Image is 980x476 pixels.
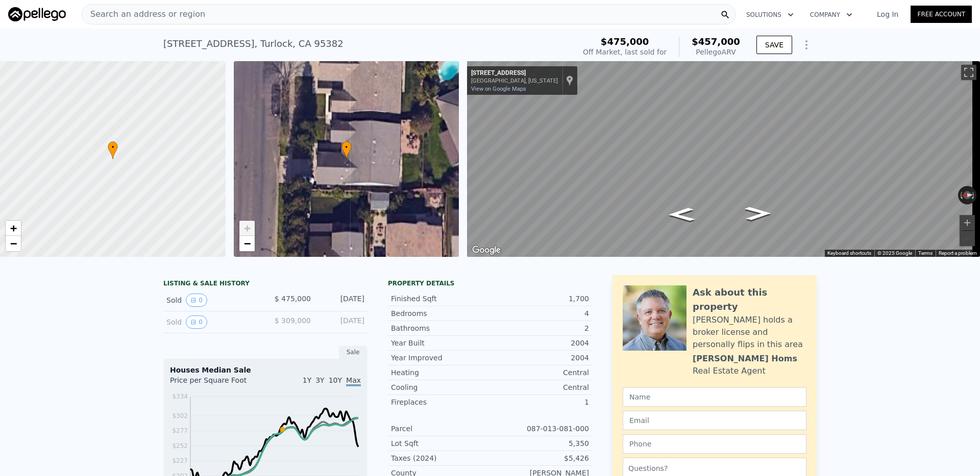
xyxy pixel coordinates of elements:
div: Sold [166,294,257,307]
span: $457,000 [692,36,740,47]
a: Zoom in [239,221,255,236]
button: Solutions [738,6,802,24]
a: Open this area in Google Maps (opens a new window) [470,244,503,257]
div: Off Market, last sold for [583,47,667,57]
div: Street View [467,61,980,257]
div: [PERSON_NAME] holds a broker license and personally flips in this area [693,314,806,351]
div: Year Built [391,338,490,348]
a: Zoom out [6,236,21,251]
a: View on Google Maps [471,86,526,92]
span: • [341,143,352,152]
button: Company [802,6,861,24]
tspan: $302 [172,412,188,419]
div: Price per Square Foot [170,375,265,391]
a: Zoom in [6,221,21,236]
div: Year Improved [391,353,490,363]
div: 4 [490,308,589,319]
div: Central [490,367,589,378]
tspan: $334 [172,393,188,400]
div: Taxes (2024) [391,453,490,463]
div: 087-013-081-000 [490,424,589,434]
button: Toggle fullscreen view [961,65,976,80]
div: 1 [490,397,589,407]
img: Google [470,244,503,257]
a: Log In [865,9,911,19]
span: $ 475,000 [275,295,311,303]
input: Phone [623,434,806,454]
div: [PERSON_NAME] Homs [693,353,797,365]
div: • [341,141,352,159]
tspan: $252 [172,442,188,449]
div: Finished Sqft [391,294,490,304]
button: Keyboard shortcuts [827,250,871,257]
div: [STREET_ADDRESS] [471,69,558,77]
div: 5,350 [490,438,589,448]
button: View historical data [186,294,207,307]
div: Sale [339,346,367,359]
button: Rotate clockwise [971,186,977,204]
a: Zoom out [239,236,255,251]
div: Sold [166,315,257,329]
button: Reset the view [958,191,976,200]
span: + [243,222,250,234]
div: Fireplaces [391,397,490,407]
button: SAVE [756,36,792,54]
button: Rotate counterclockwise [958,186,964,204]
div: $5,426 [490,453,589,463]
span: 10Y [329,376,342,384]
div: • [108,141,118,159]
div: 2004 [490,338,589,348]
span: + [10,222,17,234]
input: Name [623,387,806,407]
a: Show location on map [566,75,573,86]
span: − [243,237,250,250]
span: © 2025 Google [877,250,912,256]
input: Email [623,411,806,430]
path: Go South, Mountain View Rd [734,203,782,223]
path: Go North, Mountain View Rd [657,204,706,224]
span: 3Y [315,376,324,384]
span: Max [346,376,361,386]
div: Cooling [391,382,490,392]
div: Bedrooms [391,308,490,319]
div: Pellego ARV [692,47,740,57]
div: Parcel [391,424,490,434]
span: Search an address or region [82,8,205,20]
div: [DATE] [319,294,364,307]
div: Bathrooms [391,323,490,333]
span: $ 309,000 [275,316,311,325]
div: 1,700 [490,294,589,304]
button: View historical data [186,315,207,329]
span: − [10,237,17,250]
button: Zoom out [960,231,975,246]
div: 2 [490,323,589,333]
div: Heating [391,367,490,378]
div: 2004 [490,353,589,363]
div: Property details [388,279,592,287]
tspan: $227 [172,457,188,464]
div: Lot Sqft [391,438,490,448]
div: [STREET_ADDRESS] , Turlock , CA 95382 [163,37,344,51]
div: Houses Median Sale [170,365,361,375]
button: Zoom in [960,215,975,230]
span: • [108,143,118,152]
a: Free Account [911,6,972,23]
a: Terms [918,250,933,256]
div: Map [467,61,980,257]
img: Pellego [8,7,66,21]
div: Central [490,382,589,392]
div: LISTING & SALE HISTORY [163,279,367,289]
tspan: $277 [172,427,188,434]
a: Report a problem [939,250,977,256]
div: Real Estate Agent [693,365,766,377]
div: Ask about this property [693,285,806,314]
span: $475,000 [601,36,649,47]
span: 1Y [303,376,311,384]
button: Show Options [796,35,817,55]
div: [GEOGRAPHIC_DATA], [US_STATE] [471,77,558,84]
div: [DATE] [319,315,364,329]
